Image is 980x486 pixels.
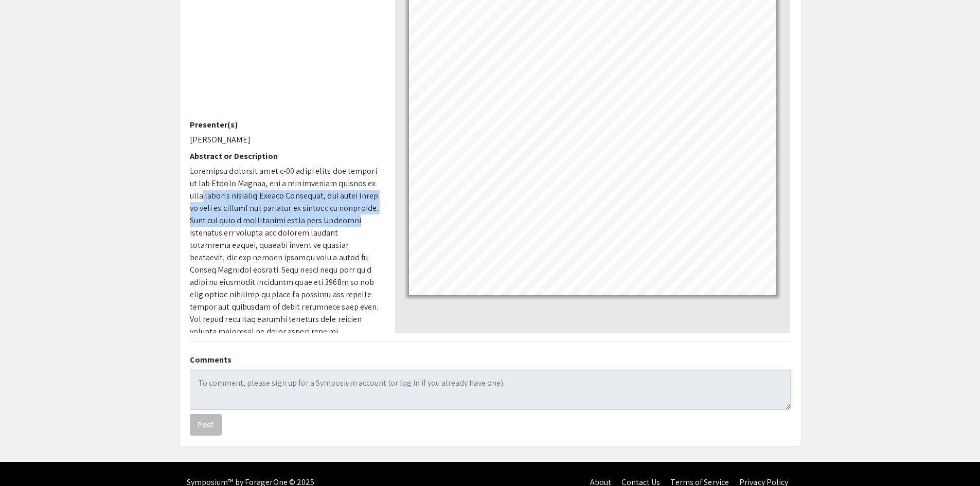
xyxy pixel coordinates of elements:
h2: Comments [190,355,791,365]
h2: Abstract or Description [190,151,380,161]
iframe: Chat [8,440,44,478]
h2: Presenter(s) [190,120,380,130]
span: Loremipsu dolorsit amet c-00 adipi elits doe tempori ut lab Etdolo Magnaa, eni a minimveniam quis... [190,166,379,448]
button: Post [190,414,222,436]
p: [PERSON_NAME] [190,134,380,146]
